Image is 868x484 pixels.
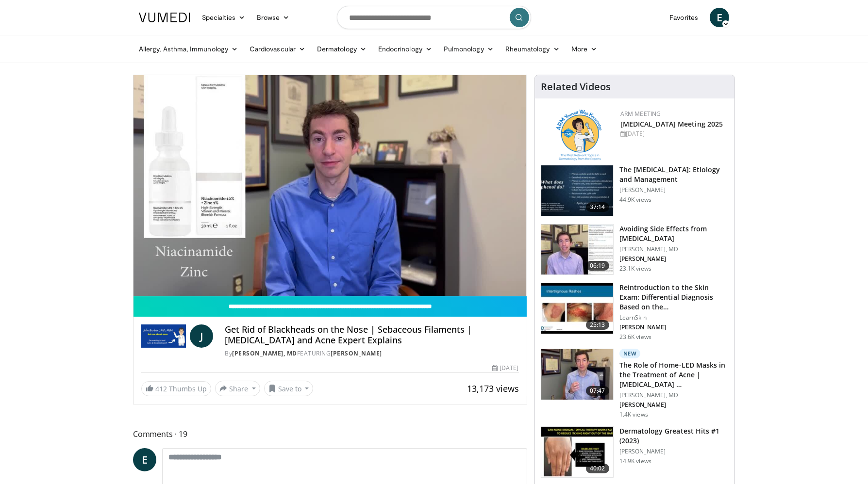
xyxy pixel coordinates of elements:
[438,39,500,59] a: Pulmonology
[244,39,311,59] a: Cardiovascular
[541,225,613,275] img: 6f9900f7-f6e7-4fd7-bcbb-2a1dc7b7d476.150x105_q85_crop-smart_upscale.jpg
[141,324,186,348] img: John Barbieri, MD
[372,39,438,59] a: Endocrinology
[190,324,213,348] a: J
[619,186,729,194] p: [PERSON_NAME]
[619,245,729,253] p: [PERSON_NAME], MD
[541,224,729,275] a: 06:19 Avoiding Side Effects from [MEDICAL_DATA] [PERSON_NAME], MD [PERSON_NAME] 23.1K views
[541,349,613,400] img: bdc749e8-e5f5-404f-8c3a-bce07f5c1739.150x105_q85_crop-smart_upscale.jpg
[620,129,727,138] div: [DATE]
[664,8,704,27] a: Favorites
[620,110,661,118] a: ARM Meeting
[492,364,518,372] div: [DATE]
[619,411,648,419] p: 1.4K views
[232,349,297,357] a: [PERSON_NAME], MD
[619,333,651,341] p: 23.6K views
[133,448,156,471] a: E
[619,314,729,322] p: LearnSkin
[619,255,729,263] p: [PERSON_NAME]
[541,427,613,477] img: 167f4955-2110-4677-a6aa-4d4647c2ca19.150x105_q85_crop-smart_upscale.jpg
[556,110,601,161] img: 89a28c6a-718a-466f-b4d1-7c1f06d8483b.png.150x105_q85_autocrop_double_scale_upscale_version-0.2.png
[619,401,729,409] p: [PERSON_NAME]
[619,349,641,358] p: New
[541,283,729,341] a: 25:13 Reintroduction to the Skin Exam: Differential Diagnosis Based on the… LearnSkin [PERSON_NAM...
[225,349,518,358] div: By FEATURING
[619,391,729,399] p: [PERSON_NAME], MD
[619,283,729,312] h3: Reintroduction to the Skin Exam: Differential Diagnosis Based on the…
[619,224,729,243] h3: Avoiding Side Effects from [MEDICAL_DATA]
[619,448,729,455] p: [PERSON_NAME]
[196,8,251,27] a: Specialties
[566,39,603,59] a: More
[586,320,609,330] span: 25:13
[264,381,314,396] button: Save to
[337,6,531,29] input: Search topics, interventions
[467,383,519,394] span: 13,173 views
[251,8,296,27] a: Browse
[586,261,609,271] span: 06:19
[331,349,382,357] a: [PERSON_NAME]
[541,426,729,478] a: 40:02 Dermatology Greatest Hits #1 (2023) [PERSON_NAME] 14.9K views
[586,386,609,396] span: 07:47
[619,323,729,331] p: [PERSON_NAME]
[139,13,190,22] img: VuMedi Logo
[541,165,729,216] a: 37:14 The [MEDICAL_DATA]: Etiology and Management [PERSON_NAME] 44.9K views
[133,39,244,59] a: Allergy, Asthma, Immunology
[311,39,372,59] a: Dermatology
[710,8,729,27] a: E
[619,457,651,465] p: 14.9K views
[619,426,729,446] h3: Dermatology Greatest Hits #1 (2023)
[619,165,729,184] h3: The [MEDICAL_DATA]: Etiology and Management
[619,360,729,389] h3: The Role of Home-LED Masks in the Treatment of Acne | [MEDICAL_DATA] …
[133,428,527,440] span: Comments 19
[141,381,211,396] a: 412 Thumbs Up
[500,39,566,59] a: Rheumatology
[541,283,613,334] img: 022c50fb-a848-4cac-a9d8-ea0906b33a1b.150x105_q85_crop-smart_upscale.jpg
[225,324,518,345] h4: Get Rid of Blackheads on the Nose | Sebaceous Filaments | [MEDICAL_DATA] and Acne Expert Explains
[619,265,651,273] p: 23.1K views
[586,202,609,212] span: 37:14
[541,349,729,419] a: 07:47 New The Role of Home-LED Masks in the Treatment of Acne | [MEDICAL_DATA] … [PERSON_NAME], M...
[619,196,651,204] p: 44.9K views
[155,384,167,393] span: 412
[620,119,723,129] a: [MEDICAL_DATA] Meeting 2025
[586,464,609,473] span: 40:02
[541,165,613,216] img: c5af237d-e68a-4dd3-8521-77b3daf9ece4.150x105_q85_crop-smart_upscale.jpg
[215,381,260,396] button: Share
[134,75,527,296] video-js: Video Player
[541,81,611,93] h4: Related Videos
